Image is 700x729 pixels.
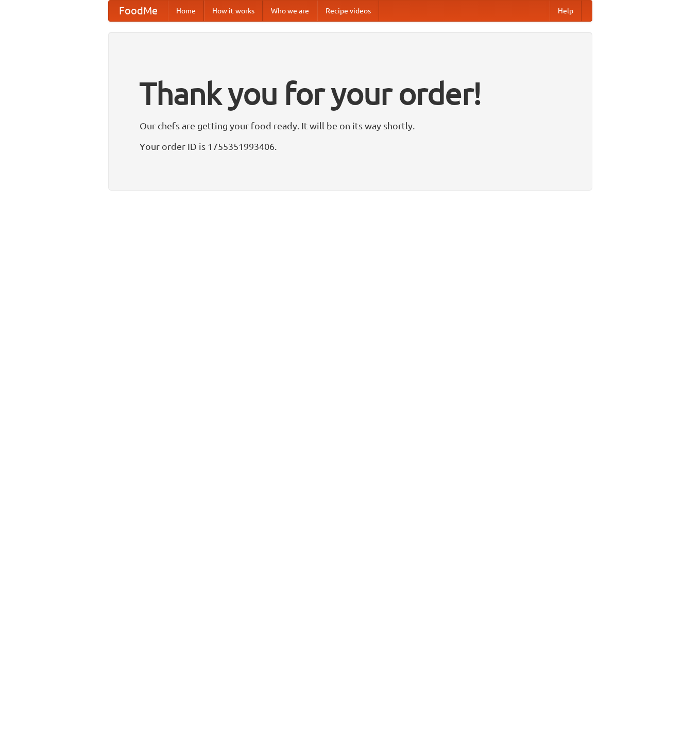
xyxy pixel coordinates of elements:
h1: Thank you for your order! [140,69,561,118]
a: Recipe videos [317,1,379,21]
a: Help [550,1,582,21]
p: Your order ID is 1755351993406. [140,139,561,154]
a: How it works [204,1,263,21]
p: Our chefs are getting your food ready. It will be on its way shortly. [140,118,561,133]
a: Who we are [263,1,317,21]
a: FoodMe [109,1,168,21]
a: Home [168,1,204,21]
